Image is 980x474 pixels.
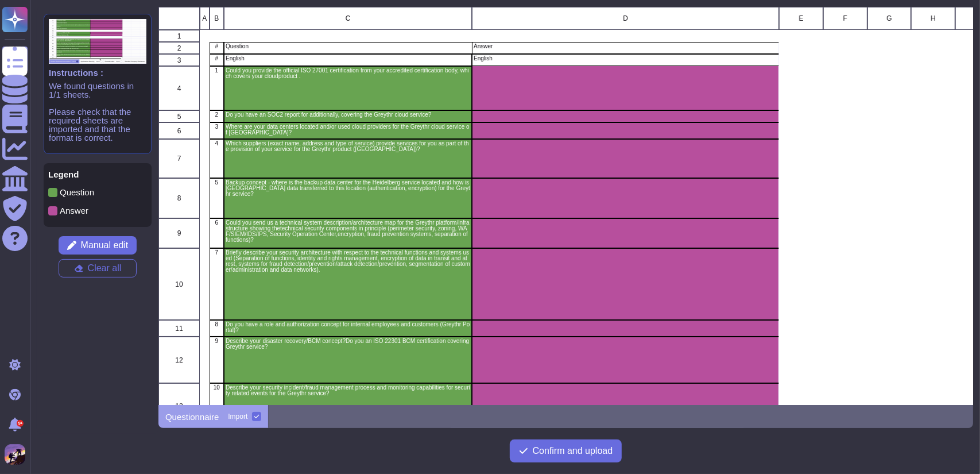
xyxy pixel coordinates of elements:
p: 3 [211,124,222,130]
p: 1 [211,68,222,74]
p: Describe your security incident/fraud management process and monitoring capabilities for security... [226,385,470,396]
span: Confirm and upload [533,446,613,456]
div: 8 [158,178,200,218]
span: D [623,15,628,22]
div: 7 [158,139,200,178]
span: Clear all [88,264,122,273]
div: 5 [158,110,200,122]
p: # [211,56,222,61]
p: Where are your data centers located and/or used cloud providers for the Greythr cloud service of ... [226,124,470,136]
p: 6 [211,220,222,226]
p: Could you send us a technical system description/architecture map for the Greythr platform/infras... [226,220,470,243]
p: Question [60,188,94,196]
div: 2 [158,42,200,54]
div: 3 [158,54,200,66]
img: instruction [49,19,146,64]
p: Backup concept - where is the backup data center for the Heidelberg service located and how is [G... [226,180,470,197]
button: user [2,442,33,467]
p: Question [226,44,471,49]
p: 7 [211,250,222,256]
p: English [226,56,470,61]
div: Import [228,413,247,420]
p: Which suppliers (exact name, address and type of service) provide services for you as part of the... [226,141,470,152]
div: grid [158,7,973,405]
img: user [5,444,25,465]
p: Describe your disaster recovery/BCM concept?Do you an ISO 22301 BCM certification covering Greyth... [226,338,470,350]
div: 9+ [17,420,24,427]
p: # [211,44,222,49]
div: 9 [158,218,200,249]
div: 13 [158,383,200,429]
p: 8 [211,322,222,327]
p: Could you provide the official ISO 27001 certification from your accredited certification body, w... [226,68,470,79]
div: 4 [158,66,200,110]
p: 2 [211,112,222,118]
span: H [931,15,936,22]
span: F [843,15,847,22]
button: Clear all [59,259,137,278]
span: C [346,15,351,22]
p: Answer [474,44,777,49]
div: 10 [158,248,200,320]
p: 5 [211,180,222,186]
p: Do you have an SOC2 report for additionally, covering the Greythr cloud service? [226,112,470,118]
p: Do you have a role and authorization concept for internal employees and customers (Greythr Portal)? [226,322,470,333]
button: Confirm and upload [510,440,622,463]
p: English [474,56,777,61]
div: 12 [158,337,200,383]
p: 10 [211,385,222,391]
p: Answer [60,206,88,215]
p: We found questions in 1/1 sheets. Please check that the required sheets are imported and that the... [49,82,146,142]
span: G [886,15,892,22]
div: 1 [158,30,200,42]
span: E [799,15,804,22]
button: Manual edit [59,236,137,255]
span: Manual edit [81,241,129,250]
p: 4 [211,141,222,147]
div: 11 [158,320,200,337]
span: B [214,15,219,22]
p: Instructions : [49,68,146,77]
p: Legend [48,170,147,179]
span: A [202,15,207,22]
p: Questionnaire [165,413,219,421]
p: 9 [211,338,222,344]
div: 6 [158,122,200,139]
p: Briefly describe your security architecture with respect to the technical functions and systems u... [226,250,470,273]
